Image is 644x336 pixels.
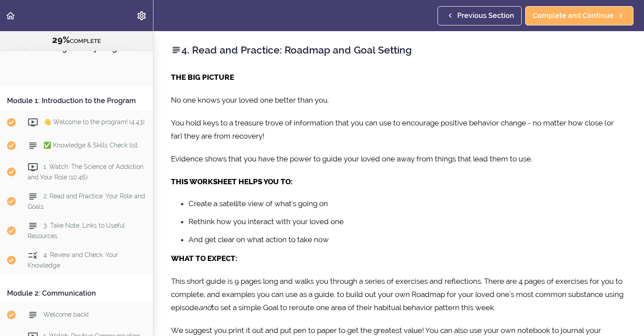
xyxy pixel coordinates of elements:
a: Previous Section [438,6,522,25]
div: COMPLETE [11,35,142,46]
strong: THE BIG PICTURE [171,73,234,82]
span: 1. Watch: The Science of Addiction and Your Role (10:46) [28,163,143,180]
strong: WHAT TO EXPECT: [171,254,237,263]
span: Rethink how you interact with your loved one [189,217,344,226]
span: ✅ Knowledge & Skills Check list [43,142,138,149]
span: 4. Review and Check: Your Knowledge [28,251,118,268]
h2: 4. Read and Practice: Roadmap and Goal Setting [171,43,626,57]
span: Complete and Continue [533,11,614,21]
span: 29% [52,35,70,45]
a: Complete and Continue [525,6,633,25]
span: No one knows your loved one better than you. [171,96,329,104]
svg: Settings Menu [136,11,147,21]
span: Previous Section [457,11,514,21]
span: 👋 Welcome to the program! (4:43) [43,118,145,125]
span: You hold keys to a treasure trove of information that you can use to encourage positive behavior ... [171,118,614,140]
span: Welcome back! [43,311,89,318]
span: Evidence shows that you have the power to guide your loved one away from things that lead them to... [171,154,532,163]
strong: THIS WORKSHEET HELPS YOU TO: [171,177,292,186]
span: 3. Take Note: Links to Useful Resources [28,222,125,239]
span: Create a satellite view of what's going on [189,199,328,208]
em: and [199,303,212,312]
span: And get clear on what action to take now [189,235,329,244]
span: This short guide is 9 pages long and walks you through a series of exercises and reflections. The... [171,277,623,312]
span: 2. Read and Practice: Your Role and Goals [28,193,145,210]
span: to set a simple Goal to reroute one area of their habitual behavior pattern this week. [212,303,495,312]
svg: Back to course curriculum [5,11,16,21]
